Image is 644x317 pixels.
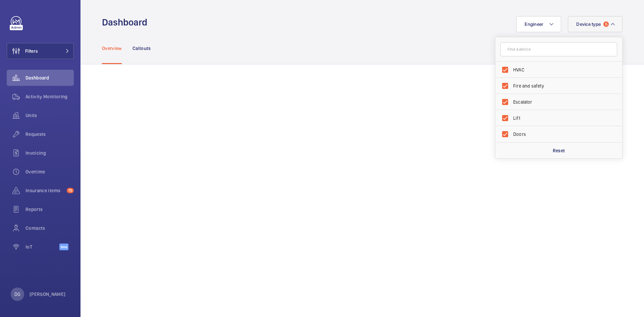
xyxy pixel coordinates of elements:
[25,187,64,194] span: Insurance items
[102,16,151,29] h1: Dashboard
[14,291,20,298] p: DG
[132,45,151,52] p: Callouts
[513,83,605,89] span: Fire and safety
[7,43,74,59] button: Filters
[25,93,74,100] span: Activity Monitoring
[25,225,74,231] span: Contacts
[516,16,561,32] button: Engineer
[25,168,74,175] span: Overtime
[59,244,68,250] span: Beta
[500,42,617,56] input: Find a device
[513,99,605,105] span: Escalator
[30,291,66,298] p: [PERSON_NAME]
[67,188,74,193] span: 75
[25,244,59,250] span: IoT
[513,115,605,121] span: Lift
[513,131,605,138] span: Doors
[25,112,74,119] span: Units
[576,21,601,27] span: Device type
[25,48,38,54] span: Filters
[525,21,543,27] span: Engineer
[102,45,122,52] p: Overview
[553,147,565,154] p: Reset
[25,206,74,213] span: Reports
[568,16,623,32] button: Device type5
[25,150,74,156] span: Invoicing
[25,74,74,81] span: Dashboard
[25,131,74,138] span: Requests
[513,66,605,73] span: HVAC
[603,21,609,27] span: 5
